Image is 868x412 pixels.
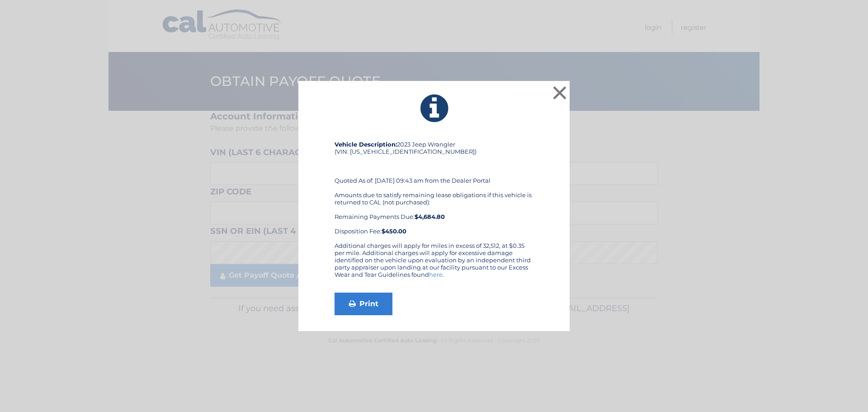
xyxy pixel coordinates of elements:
button: × [551,84,569,102]
a: here [429,271,443,278]
strong: $450.00 [382,227,406,235]
strong: Vehicle Description: [335,141,397,148]
div: 2023 Jeep Wrangler (VIN: [US_VEHICLE_IDENTIFICATION_NUMBER]) Quoted As of: [DATE] 09:43 am from t... [335,141,533,242]
b: $4,684.80 [415,213,445,220]
div: Amounts due to satisfy remaining lease obligations if this vehicle is returned to CAL (not purcha... [335,191,533,235]
div: Additional charges will apply for miles in excess of 32,512, at $0.35 per mile. Additional charge... [335,242,533,285]
a: Print [335,293,392,315]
